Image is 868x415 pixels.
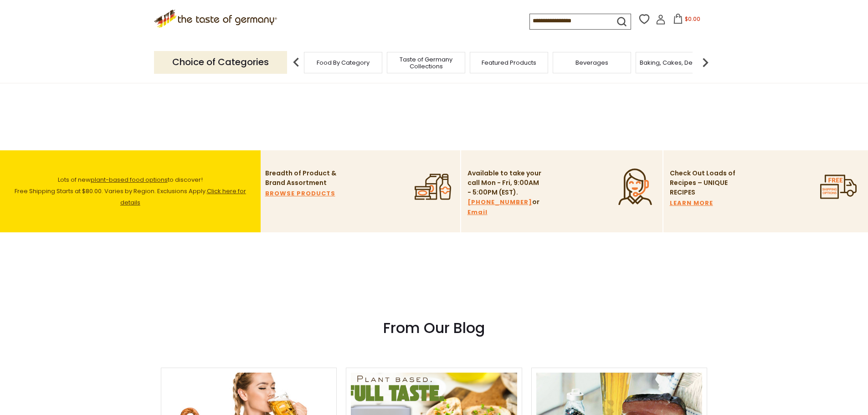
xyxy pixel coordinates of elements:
[575,59,608,66] a: Beverages
[482,59,536,66] a: Featured Products
[467,207,488,217] a: Email
[685,15,700,23] span: $0.00
[390,56,462,70] a: Taste of Germany Collections
[317,59,370,66] a: Food By Category
[670,198,713,208] a: LEARN MORE
[467,197,532,207] a: [PHONE_NUMBER]
[154,51,287,73] p: Choice of Categories
[91,175,168,184] a: plant-based food options
[467,169,543,217] p: Available to take your call Mon - Fri, 9:00AM - 5:00PM (EST). or
[161,319,708,337] h3: From Our Blog
[668,14,706,27] button: $0.00
[265,189,335,199] a: BROWSE PRODUCTS
[15,175,246,207] span: Lots of new to discover! Free Shipping Starts at $80.00. Varies by Region. Exclusions Apply.
[696,53,714,72] img: next arrow
[265,169,340,188] p: Breadth of Product & Brand Assortment
[287,53,305,72] img: previous arrow
[640,59,710,66] a: Baking, Cakes, Desserts
[670,169,736,197] p: Check Out Loads of Recipes – UNIQUE RECIPES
